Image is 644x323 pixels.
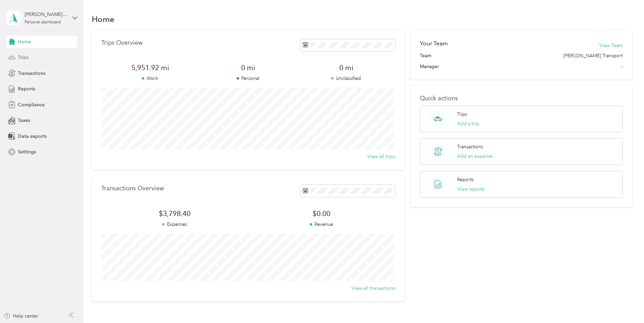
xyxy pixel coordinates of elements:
[457,153,493,160] button: Add an expense
[248,221,395,228] p: Revenue
[606,285,644,323] iframe: Everlance-gr Chat Button Frame
[18,54,28,61] span: Trips
[457,120,479,127] button: Add a trip
[457,186,485,193] button: View reports
[18,148,36,155] span: Settings
[420,95,623,102] p: Quick actions
[18,85,35,92] span: Reports
[25,11,67,18] div: [PERSON_NAME] [PERSON_NAME]
[92,16,114,23] h1: Home
[18,38,31,45] span: Home
[621,63,623,70] span: -
[25,20,61,24] div: Personal dashboard
[18,70,45,77] span: Transactions
[457,111,467,118] p: Trips
[101,221,248,228] p: Expenses
[101,185,164,192] p: Transactions Overview
[199,75,297,82] p: Personal
[563,52,623,59] span: [PERSON_NAME] Transport
[420,52,431,59] span: Team
[101,63,199,72] span: 5,951.92 mi
[4,313,38,320] button: Help center
[101,209,248,218] span: $3,798.40
[101,39,143,46] p: Trips Overview
[297,75,395,82] p: Unclassified
[199,63,297,72] span: 0 mi
[248,209,395,218] span: $0.00
[297,63,395,72] span: 0 mi
[351,285,395,292] button: View all transactions
[18,117,30,124] span: Taxes
[101,75,199,82] p: Work
[457,176,474,183] p: Reports
[457,143,483,150] p: Transactions
[18,133,47,140] span: Data exports
[367,153,395,160] button: View all trips
[420,39,448,48] h2: Your Team
[420,63,439,70] span: Manager
[18,101,45,108] span: Compliance
[599,42,623,49] button: View Team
